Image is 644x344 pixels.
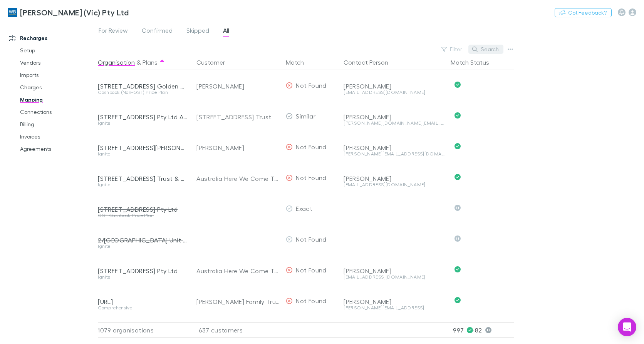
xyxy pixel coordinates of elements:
div: [PERSON_NAME] [344,144,444,152]
div: [EMAIL_ADDRESS][DOMAIN_NAME] [344,90,444,95]
p: 997 · 82 [453,323,514,337]
a: [PERSON_NAME] (Vic) Pty Ltd [3,3,133,22]
svg: Confirmed [454,112,461,119]
div: [PERSON_NAME][EMAIL_ADDRESS] [344,306,444,310]
div: [STREET_ADDRESS] Pty Ltd [98,205,187,213]
a: Invoices [12,130,102,143]
span: Not Found [296,82,326,89]
a: Vendors [12,57,102,69]
a: Setup [12,44,102,57]
span: Exact [296,205,312,212]
button: Plans [143,55,158,70]
div: [URL] [98,298,187,306]
button: Match Status [451,55,498,70]
div: GST Cashbook Price Plan [98,213,187,218]
div: [STREET_ADDRESS] Pty Ltd ATF [STREET_ADDRESS] Trust [98,113,187,121]
button: Search [468,45,503,54]
div: [STREET_ADDRESS] Golden Triangle Investment Trust [98,82,187,90]
div: & [98,55,187,70]
a: Agreements [12,143,102,155]
div: [STREET_ADDRESS] Trust [196,102,280,132]
a: Mapping [12,94,102,106]
div: [EMAIL_ADDRESS][DOMAIN_NAME] [344,275,444,279]
div: [PERSON_NAME] [344,298,444,306]
span: Not Found [296,174,326,181]
a: Billing [12,118,102,130]
span: Not Found [296,266,326,274]
a: Recharges [2,32,102,44]
div: [EMAIL_ADDRESS][DOMAIN_NAME] [344,182,444,187]
a: Charges [12,81,102,94]
div: [PERSON_NAME][DOMAIN_NAME][EMAIL_ADDRESS][PERSON_NAME][DOMAIN_NAME] [344,121,444,125]
div: 637 customers [190,322,283,338]
span: Not Found [296,143,326,150]
span: For Review [99,27,128,37]
svg: Skipped [454,205,461,211]
div: [STREET_ADDRESS] Pty Ltd [98,267,187,275]
button: Match [286,55,313,70]
button: Filter [438,45,467,54]
div: Ignite [98,121,187,125]
button: Organisation [98,55,135,70]
div: [PERSON_NAME][EMAIL_ADDRESS][DOMAIN_NAME] [344,152,444,156]
div: [PERSON_NAME] [196,71,280,102]
div: [STREET_ADDRESS] Trust & Grenville Trust [98,175,187,182]
svg: Confirmed [454,297,461,303]
div: Ignite [98,182,187,187]
svg: Confirmed [454,266,461,272]
a: Connections [12,106,102,118]
div: [PERSON_NAME] [344,175,444,182]
div: 1079 organisations [98,322,190,338]
svg: Confirmed [454,82,461,88]
div: Ignite [98,244,187,249]
div: Ignite [98,152,187,156]
span: All [223,27,229,37]
svg: Confirmed [454,174,461,180]
span: Not Found [296,297,326,304]
button: Got Feedback? [555,8,612,17]
button: Contact Person [344,55,397,70]
button: Customer [196,55,234,70]
div: Comprehensive [98,306,187,310]
div: [PERSON_NAME] Family Trust [196,286,280,317]
div: [PERSON_NAME] [344,267,444,275]
svg: Confirmed [454,143,461,149]
div: [PERSON_NAME] [344,113,444,121]
div: [PERSON_NAME] [196,132,280,163]
div: [PERSON_NAME] [344,82,444,90]
div: [STREET_ADDRESS][PERSON_NAME] Trust [98,144,187,152]
div: Cashbook (Non-GST) Price Plan [98,90,187,95]
svg: Skipped [454,235,461,242]
div: 2/[GEOGRAPHIC_DATA] Unit Trust [98,236,187,244]
span: Skipped [186,27,209,37]
div: Australia Here We Come Trust [196,255,280,286]
a: Imports [12,69,102,81]
div: Ignite [98,275,187,279]
div: Australia Here We Come Trust [196,163,280,194]
img: William Buck (Vic) Pty Ltd's Logo [8,8,17,17]
span: Confirmed [142,27,173,37]
div: Open Intercom Messenger [618,318,636,336]
span: Similar [296,112,315,120]
h3: [PERSON_NAME] (Vic) Pty Ltd [20,8,129,17]
span: Not Found [296,235,326,243]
